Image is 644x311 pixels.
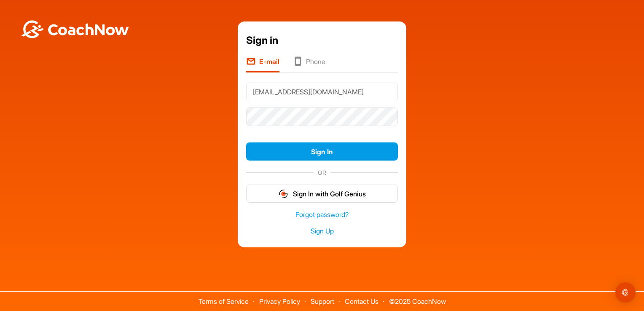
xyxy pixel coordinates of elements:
div: Sign in [246,33,398,48]
img: BwLJSsUCoWCh5upNqxVrqldRgqLPVwmV24tXu5FoVAoFEpwwqQ3VIfuoInZCoVCoTD4vwADAC3ZFMkVEQFDAAAAAElFTkSuQmCC [20,20,130,38]
a: Contact Us [345,297,378,306]
a: Support [311,297,334,306]
li: E-mail [246,56,279,72]
img: gg_logo [278,189,289,199]
a: Sign Up [246,226,398,236]
a: Privacy Policy [259,297,300,306]
li: Phone [293,56,325,72]
span: © 2025 CoachNow [385,292,450,305]
button: Sign In [246,142,398,161]
input: E-mail [246,83,398,101]
span: OR [314,168,330,177]
a: Terms of Service [199,297,249,306]
div: Open Intercom Messenger [615,282,636,303]
a: Forgot password? [246,210,398,220]
button: Sign In with Golf Genius [246,185,398,203]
